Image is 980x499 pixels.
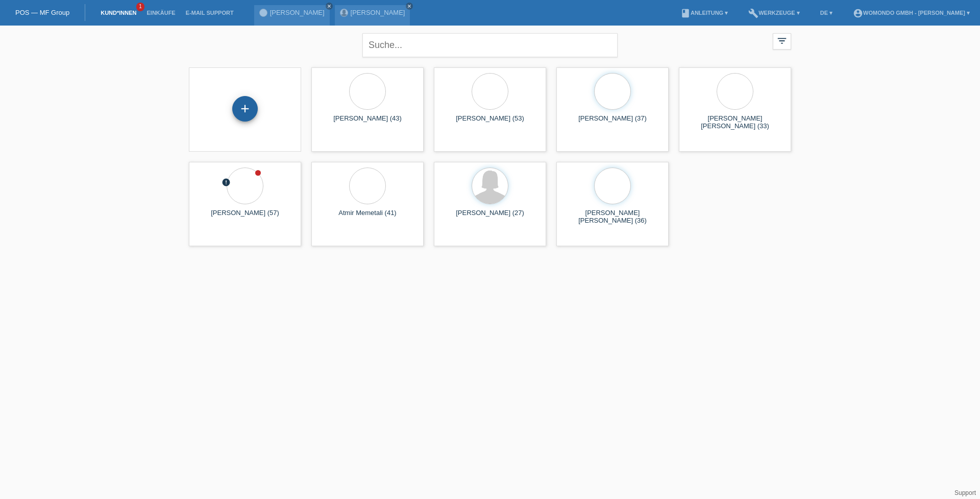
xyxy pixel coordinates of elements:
[815,10,838,16] a: DE ▾
[748,8,758,18] i: build
[320,114,415,131] div: [PERSON_NAME] (43)
[848,10,975,16] a: account_circlewomondo GmbH - [PERSON_NAME] ▾
[197,209,293,225] div: [PERSON_NAME] (57)
[565,114,660,131] div: [PERSON_NAME] (37)
[15,9,69,16] a: POS — MF Group
[351,9,405,16] a: [PERSON_NAME]
[326,3,333,10] a: close
[675,10,733,16] a: bookAnleitung ▾
[141,10,180,16] a: Einkäufe
[776,35,788,46] i: filter_list
[680,8,691,18] i: book
[954,489,976,496] a: Support
[320,209,415,225] div: Atmir Memetali (41)
[136,3,144,11] span: 1
[233,100,257,117] div: Kund*in hinzufügen
[181,10,239,16] a: E-Mail Support
[407,4,412,9] i: close
[442,114,538,131] div: [PERSON_NAME] (53)
[565,209,660,225] div: [PERSON_NAME] [PERSON_NAME] (36)
[95,10,141,16] a: Kund*innen
[853,8,863,18] i: account_circle
[222,178,231,187] i: error
[743,10,805,16] a: buildWerkzeuge ▾
[687,114,783,131] div: [PERSON_NAME] [PERSON_NAME] (33)
[442,209,538,225] div: [PERSON_NAME] (27)
[327,4,332,9] i: close
[270,9,325,16] a: [PERSON_NAME]
[362,33,618,57] input: Suche...
[406,3,413,10] a: close
[222,178,231,188] div: Unbestätigt, in Bearbeitung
